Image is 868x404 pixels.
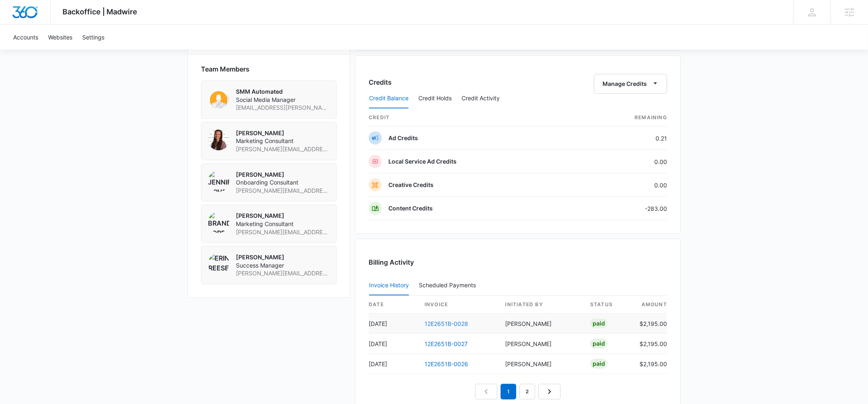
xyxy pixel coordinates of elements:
[418,89,452,109] button: Credit Holds
[236,228,330,236] span: [PERSON_NAME][EMAIL_ADDRESS][PERSON_NAME][DOMAIN_NAME]
[499,334,584,354] td: [PERSON_NAME]
[538,384,561,399] a: Next Page
[580,127,667,150] td: 0.21
[236,187,330,195] span: [PERSON_NAME][EMAIL_ADDRESS][DOMAIN_NAME]
[584,296,633,314] th: status
[590,359,607,369] div: Paid
[633,354,667,374] td: $2,195.00
[419,282,479,288] div: Scheduled Payments
[633,314,667,334] td: $2,195.00
[388,181,434,189] p: Creative Credits
[369,314,418,334] td: [DATE]
[208,129,229,150] img: Chelsey Peacock
[236,178,330,187] span: Onboarding Consultant
[580,150,667,173] td: 0.00
[201,64,249,74] span: Team Members
[236,269,330,277] span: [PERSON_NAME][EMAIL_ADDRESS][DOMAIN_NAME]
[499,296,584,314] th: Initiated By
[236,104,330,112] span: [EMAIL_ADDRESS][PERSON_NAME][DOMAIN_NAME]
[369,109,580,127] th: credit
[208,212,229,233] img: Brandon Tordik
[236,88,330,96] p: SMM Automated
[369,354,418,374] td: [DATE]
[633,334,667,354] td: $2,195.00
[236,212,330,220] p: [PERSON_NAME]
[236,261,330,270] span: Success Manager
[388,157,457,166] p: Local Service Ad Credits
[208,171,229,192] img: Jennifer Cover
[236,96,330,104] span: Social Media Manager
[236,137,330,145] span: Marketing Consultant
[425,320,468,327] a: 12E2651B-0028
[8,25,43,50] a: Accounts
[208,88,229,109] img: SMM Automated
[590,319,607,328] div: Paid
[236,129,330,137] p: [PERSON_NAME]
[501,384,516,399] em: 1
[388,204,433,212] p: Content Credits
[369,77,392,87] h3: Credits
[425,360,468,367] a: 12E2651B-0026
[388,134,418,142] p: Ad Credits
[77,25,109,50] a: Settings
[236,220,330,228] span: Marketing Consultant
[63,7,138,16] span: Backoffice | Madwire
[369,296,418,314] th: date
[425,340,468,347] a: 12E2651B-0027
[590,339,607,349] div: Paid
[369,276,409,295] button: Invoice History
[594,74,667,94] button: Manage Credits
[43,25,77,50] a: Websites
[475,384,561,399] nav: Pagination
[369,334,418,354] td: [DATE]
[236,171,330,179] p: [PERSON_NAME]
[236,145,330,153] span: [PERSON_NAME][EMAIL_ADDRESS][PERSON_NAME][DOMAIN_NAME]
[236,253,330,261] p: [PERSON_NAME]
[580,197,667,220] td: -283.00
[369,89,409,109] button: Credit Balance
[208,253,229,275] img: Erin Reese
[580,173,667,197] td: 0.00
[633,296,667,314] th: amount
[462,89,500,109] button: Credit Activity
[418,296,499,314] th: invoice
[580,109,667,127] th: Remaining
[519,384,535,399] a: Page 2
[369,257,667,267] h3: Billing Activity
[499,314,584,334] td: [PERSON_NAME]
[499,354,584,374] td: [PERSON_NAME]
